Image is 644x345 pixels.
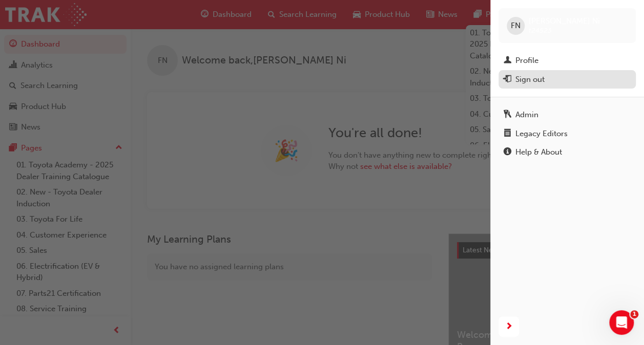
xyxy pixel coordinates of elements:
div: Profile [515,55,538,67]
div: Admin [515,109,538,121]
a: Admin [498,105,636,124]
div: Legacy Editors [515,128,568,140]
span: keys-icon [504,111,511,120]
span: man-icon [504,56,511,66]
button: Sign out [498,70,636,89]
a: Help & About [498,143,636,162]
span: 1 [630,310,638,318]
a: Profile [498,51,636,70]
span: exit-icon [504,75,511,84]
iframe: Intercom live chat [609,310,634,335]
span: FN [511,20,521,32]
div: Sign out [515,74,545,85]
span: [PERSON_NAME] Ni [529,16,600,26]
div: Help & About [515,146,562,158]
a: Legacy Editors [498,124,636,143]
span: info-icon [504,148,511,157]
span: notepad-icon [504,130,511,139]
span: t24523 [529,26,552,35]
span: next-icon [505,320,513,333]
